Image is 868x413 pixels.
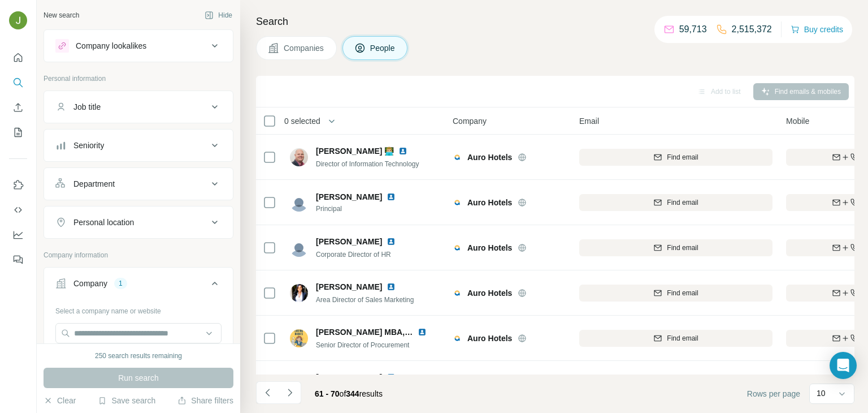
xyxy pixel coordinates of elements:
[177,395,233,406] button: Share filters
[316,341,409,349] span: Senior Director of Procurement
[9,249,27,270] button: Feedback
[316,204,409,214] span: Principal
[9,97,27,118] button: Enrich CSV
[467,242,512,253] span: Auro Hotels
[73,140,104,151] div: Seniority
[387,373,396,382] img: LinkedIn logo
[667,243,698,253] span: Find email
[44,170,233,197] button: Department
[95,351,182,361] div: 250 search results remaining
[747,388,800,399] span: Rows per page
[9,11,27,29] img: Avatar
[44,132,233,159] button: Seniority
[44,32,233,59] button: Company lookalikes
[453,198,462,207] img: Logo of Auro Hotels
[44,74,233,84] p: Personal information
[316,251,391,259] span: Corporate Director of HR
[830,352,857,379] div: Open Intercom Messenger
[453,334,462,343] img: Logo of Auro Hotels
[579,149,772,166] button: Find email
[256,381,279,404] button: Navigate to previous page
[316,296,414,304] span: Area Director of Sales Marketing
[290,284,308,302] img: Avatar
[316,160,419,168] span: Director of Information Technology
[9,225,27,245] button: Dashboard
[290,239,308,257] img: Avatar
[316,372,382,383] span: [PERSON_NAME]
[9,175,27,195] button: Use Surfe on LinkedIn
[579,194,772,211] button: Find email
[284,42,325,54] span: Companies
[453,153,462,162] img: Logo of Auro Hotels
[9,48,27,68] button: Quick start
[316,281,382,292] span: [PERSON_NAME]
[290,148,308,166] img: Avatar
[370,42,396,54] span: People
[44,250,233,260] p: Company information
[290,375,308,393] img: Avatar
[9,122,27,143] button: My lists
[76,40,146,51] div: Company lookalikes
[387,237,396,246] img: LinkedIn logo
[98,395,155,406] button: Save search
[579,115,599,127] span: Email
[667,197,698,208] span: Find email
[579,285,772,302] button: Find email
[467,333,512,344] span: Auro Hotels
[44,93,233,121] button: Job title
[73,101,101,113] div: Job title
[467,287,512,299] span: Auro Hotels
[817,388,826,399] p: 10
[290,193,308,212] img: Avatar
[732,23,772,36] p: 2,515,372
[387,192,396,201] img: LinkedIn logo
[791,21,843,37] button: Buy credits
[290,329,308,347] img: Avatar
[667,333,698,343] span: Find email
[44,209,233,236] button: Personal location
[44,10,79,20] div: New search
[73,217,134,228] div: Personal location
[73,178,115,190] div: Department
[667,288,698,298] span: Find email
[197,7,240,24] button: Hide
[55,302,222,316] div: Select a company name or website
[44,395,76,406] button: Clear
[679,23,707,36] p: 59,713
[579,239,772,256] button: Find email
[256,14,854,29] h4: Search
[9,200,27,220] button: Use Surfe API
[316,191,382,203] span: [PERSON_NAME]
[316,236,382,247] span: [PERSON_NAME]
[667,152,698,162] span: Find email
[279,381,301,404] button: Navigate to next page
[346,389,359,398] span: 344
[316,328,424,337] span: [PERSON_NAME] MBA, DBA
[579,330,772,347] button: Find email
[9,72,27,93] button: Search
[453,289,462,298] img: Logo of Auro Hotels
[387,282,396,291] img: LinkedIn logo
[315,389,383,398] span: results
[44,270,233,302] button: Company1
[316,145,394,157] span: [PERSON_NAME] 👨🏼‍💻
[73,278,107,289] div: Company
[786,115,809,127] span: Mobile
[453,115,487,127] span: Company
[467,152,512,163] span: Auro Hotels
[315,389,340,398] span: 61 - 70
[418,328,427,337] img: LinkedIn logo
[284,115,320,127] span: 0 selected
[453,243,462,252] img: Logo of Auro Hotels
[398,147,407,156] img: LinkedIn logo
[467,197,512,208] span: Auro Hotels
[114,278,127,289] div: 1
[340,389,346,398] span: of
